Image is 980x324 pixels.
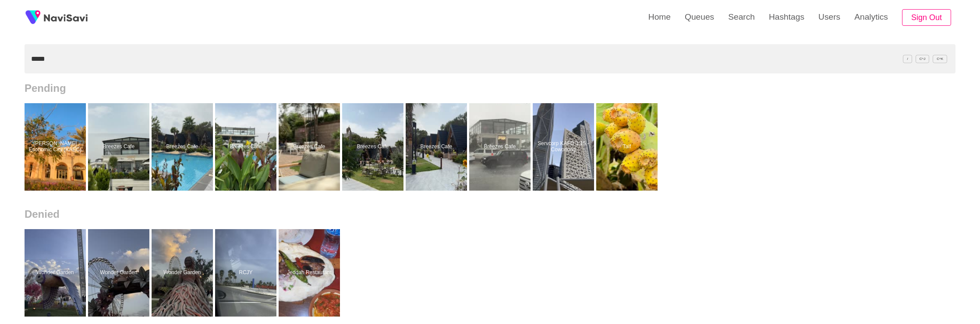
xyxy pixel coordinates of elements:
[215,103,279,191] a: Breezes CafeBreezes Cafe
[25,229,88,317] a: Wonder GardenWonder Garden
[88,103,152,191] a: Breezes CafeBreezes Cafe
[279,229,342,317] a: Jeddah RestaurantJeddah Restaurant
[406,103,469,191] a: Breezes CafeBreezes Cafe
[933,55,947,63] span: C^K
[25,82,955,94] h2: Pending
[916,55,930,63] span: C^J
[533,103,596,191] a: Servcorp KAFD 1.15 - CoworkingServcorp KAFD 1.15 - Coworking
[903,55,912,63] span: /
[215,229,279,317] a: RCJYRCJY
[44,13,88,22] img: fireSpot
[342,103,406,191] a: Breezes CafeBreezes Cafe
[469,103,533,191] a: Breezes CafeBreezes Cafe
[88,229,152,317] a: Wonder GardenWonder Garden
[596,103,660,191] a: TaifTaif
[152,229,215,317] a: Wonder GardenWonder Garden
[152,103,215,191] a: Breezes CafeBreezes Cafe
[279,103,342,191] a: Breezes CafeBreezes Cafe
[22,7,44,28] img: fireSpot
[25,208,955,220] h2: Denied
[902,9,951,26] button: Sign Out
[25,103,88,191] a: [PERSON_NAME] Economic City (KAEC)King Abdullah Economic City (KAEC)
